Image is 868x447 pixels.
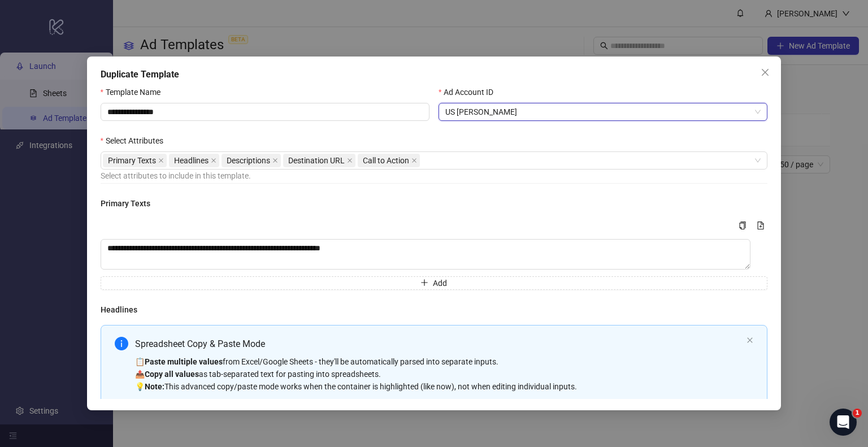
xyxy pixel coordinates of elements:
span: Headlines [169,154,219,167]
button: close [747,337,753,344]
span: copy [739,222,747,229]
span: file-add [757,222,765,229]
span: plus [420,279,428,287]
div: Select attributes to include in this template. [101,170,768,182]
strong: Copy all values [145,370,199,379]
h4: Headlines [101,303,768,316]
span: close [411,158,417,163]
span: Call to Action [363,154,409,167]
span: Destination URL [283,154,355,167]
span: US BURGA [445,103,761,120]
label: Ad Account ID [439,86,501,98]
div: 📋 from Excel/Google Sheets - they'll be automatically parsed into separate inputs. 📤 as tab-separ... [135,355,743,393]
iframe: Intercom live chat [830,409,857,436]
span: close [272,158,278,163]
span: close [211,158,216,163]
span: close [158,158,164,163]
span: close [747,337,753,344]
div: Duplicate Template [101,68,768,81]
span: Descriptions [222,154,281,167]
span: Primary Texts [103,154,167,167]
strong: Paste multiple values [145,357,223,366]
span: Primary Texts [108,154,156,167]
span: Call to Action [358,154,420,167]
button: Close [756,63,774,81]
button: Add [101,276,768,290]
span: close [347,158,353,163]
input: Template Name [101,103,429,121]
div: Spreadsheet Copy & Paste Mode [135,337,743,351]
span: Add [433,279,447,288]
label: Template Name [101,86,168,98]
label: Select Attributes [101,134,171,147]
span: Headlines [174,154,209,167]
span: 1 [853,409,862,418]
div: Multi-text input container - paste or copy values [101,219,768,290]
span: Descriptions [227,154,270,167]
h4: Primary Texts [101,197,768,210]
span: Destination URL [288,154,345,167]
span: info-circle [115,337,128,350]
strong: Note: [145,382,164,391]
span: close [761,68,770,77]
